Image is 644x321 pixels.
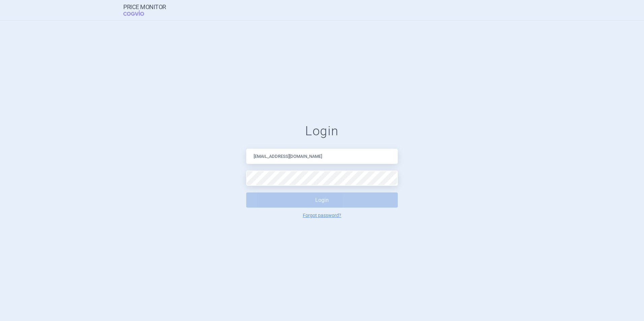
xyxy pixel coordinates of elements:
[246,149,398,164] input: Email
[303,213,341,218] a: Forgot password?
[123,4,166,10] strong: Price Monitor
[123,4,166,16] a: Price MonitorCOGVIO
[246,123,398,139] h1: Login
[246,192,398,208] button: Login
[123,10,154,16] span: COGVIO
